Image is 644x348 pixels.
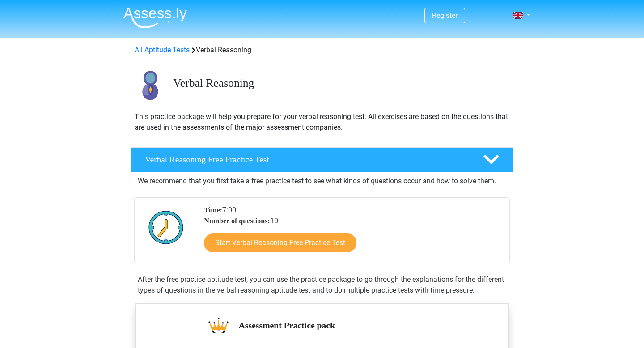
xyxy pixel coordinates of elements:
[145,154,469,165] h4: Verbal Reasoning Free Practice Test
[135,111,509,133] p: This practice package will help you prepare for your verbal reasoning test. All exercises are bas...
[135,46,190,54] a: All Aptitude Tests
[204,233,356,252] a: Start Verbal Reasoning Free Practice Test
[197,205,509,263] div: 7:00 10
[123,7,187,28] img: Assessly
[173,76,506,90] h3: Verbal Reasoning
[131,66,169,104] img: verbal reasoning
[204,217,270,225] b: Number of questions:
[131,45,513,55] div: Verbal Reasoning
[127,147,517,172] a: Verbal Reasoning Free Practice Test
[144,205,189,250] img: Clock
[138,176,506,187] p: We recommend that you first take a free practice test to see what kinds of questions occur and ho...
[134,274,510,296] div: After the free practice aptitude test, you can use the practice package to go through the explana...
[204,206,222,214] b: Time:
[432,11,458,20] a: Register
